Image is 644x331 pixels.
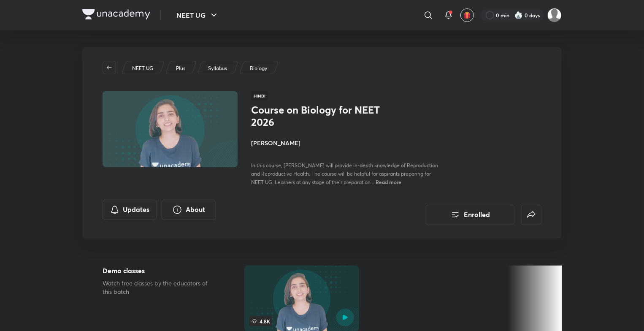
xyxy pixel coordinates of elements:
[376,179,401,185] span: Read more
[103,279,217,296] p: Watch free classes by the educators of this batch
[132,65,153,72] p: NEET UG
[251,104,389,128] h1: Course on Biology for NEET 2026
[521,205,541,225] button: false
[249,65,269,72] a: Biology
[101,90,239,168] img: Thumbnail
[82,9,150,22] a: Company Logo
[463,11,471,19] img: avatar
[514,11,523,19] img: streak
[251,138,440,147] h4: [PERSON_NAME]
[103,266,217,276] h5: Demo classes
[131,65,155,72] a: NEET UG
[251,162,438,185] span: In this course, [PERSON_NAME] will provide in-depth knowledge of Reproduction and Reproductive He...
[251,91,268,100] span: Hindi
[162,200,216,220] button: About
[82,9,150,19] img: Company Logo
[547,8,562,22] img: Harshu
[176,65,185,72] p: Plus
[171,7,224,24] button: NEET UG
[208,65,227,72] p: Syllabus
[426,205,514,225] button: Enrolled
[207,65,229,72] a: Syllabus
[103,200,157,220] button: Updates
[460,8,474,22] button: avatar
[175,65,187,72] a: Plus
[250,65,267,72] p: Biology
[249,316,272,326] span: 4.8K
